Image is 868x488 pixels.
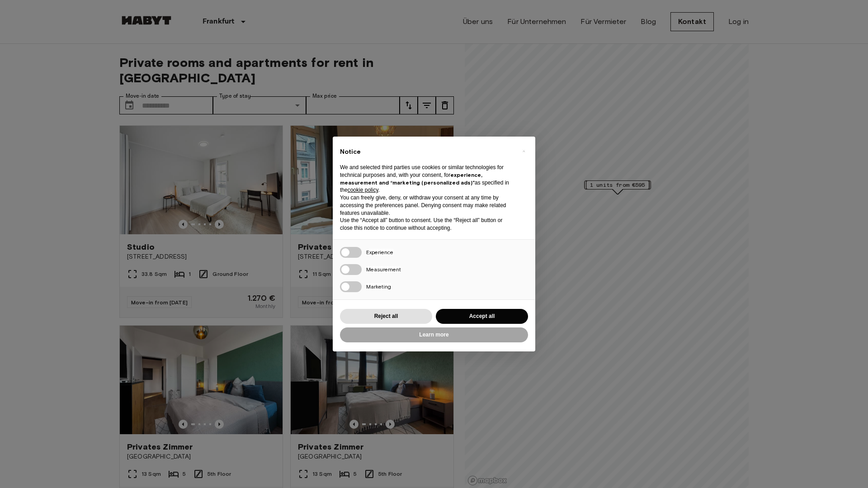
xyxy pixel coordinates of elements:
button: Learn more [340,327,528,342]
h2: Notice [340,147,514,156]
strong: experience, measurement and “marketing (personalized ads)” [340,171,482,186]
span: Marketing [366,283,391,290]
button: Close this notice [516,144,531,158]
p: You can freely give, deny, or withdraw your consent at any time by accessing the preferences pane... [340,194,514,217]
p: We and selected third parties use cookies or similar technologies for technical purposes and, wit... [340,164,514,194]
span: × [522,146,525,156]
button: Accept all [436,309,528,324]
span: Experience [366,249,393,256]
button: Reject all [340,309,432,324]
a: cookie policy [348,187,378,193]
span: Measurement [366,266,401,273]
p: Use the “Accept all” button to consent. Use the “Reject all” button or close this notice to conti... [340,217,514,232]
